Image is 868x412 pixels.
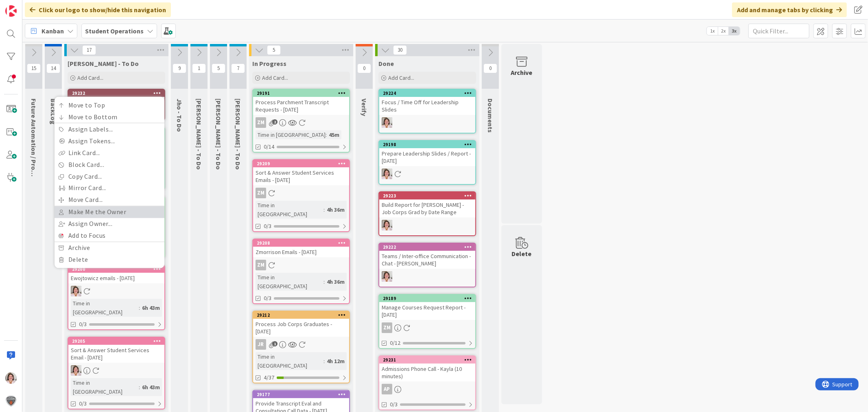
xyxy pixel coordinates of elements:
[382,117,392,128] img: EW
[72,266,164,272] div: 29200
[253,239,349,247] div: 29208
[357,64,371,73] span: 0
[379,199,475,217] div: Build Report for [PERSON_NAME] - Job Corps Grad by Date Range
[257,392,349,397] div: 29177
[55,159,164,171] a: Block Card...
[325,277,347,286] div: 4h 36m
[379,364,475,381] div: Admissions Phone Call - Kayla (10 minutes)
[382,271,392,282] img: EW
[55,242,164,254] a: Archive
[393,45,407,55] span: 30
[486,99,494,133] span: Documents
[68,90,164,115] div: 29232Move to TopMove to BottomAssign Labels...Assign Tokens...Link Card...Block Card...Copy Card....
[71,286,81,296] img: EW
[718,27,729,35] span: 2x
[267,45,281,55] span: 5
[140,383,162,392] div: 6h 43m
[253,97,349,115] div: Process Parchment Transcript Requests - [DATE]
[324,277,325,286] span: :
[382,220,392,230] img: EW
[383,90,475,96] div: 29224
[252,59,286,68] span: In Progress
[379,141,475,166] div: 29198Prepare Leadership Slides / Report - [DATE]
[55,194,164,206] a: Move Card...
[17,1,37,11] span: Support
[327,130,341,139] div: 45m
[264,142,274,151] span: 0/14
[379,169,475,179] div: EW
[256,339,266,350] div: JR
[264,222,271,230] span: 0/3
[5,395,17,407] img: avatar
[379,148,475,166] div: Prepare Leadership Slides / Report - [DATE]
[257,312,349,318] div: 29212
[72,338,164,344] div: 29205
[55,254,164,266] a: Delete
[256,117,266,128] div: ZM
[253,247,349,257] div: Zmorrison Emails - [DATE]
[256,188,266,198] div: ZM
[192,64,206,73] span: 1
[256,352,324,370] div: Time in [GEOGRAPHIC_DATA]
[379,356,475,364] div: 29231
[5,373,17,384] img: EW
[379,295,475,302] div: 29189
[748,24,809,38] input: Quick Filter...
[42,26,64,36] span: Kanban
[379,192,475,217] div: 29223Build Report for [PERSON_NAME] - Job Corps Grad by Date Range
[82,45,96,55] span: 17
[326,130,327,139] span: :
[512,249,532,259] div: Delete
[55,99,164,111] a: Move to Top
[732,2,847,17] div: Add and manage tabs by clicking
[257,90,349,96] div: 29191
[231,64,245,73] span: 7
[140,303,162,312] div: 6h 43m
[253,90,349,97] div: 29191
[68,337,164,363] div: 29205Sort & Answer Student Services Email - [DATE]
[383,296,475,301] div: 29189
[5,5,17,17] img: Visit kanbanzone.com
[195,99,203,170] span: Zaida - To Do
[68,337,164,345] div: 29205
[55,218,164,230] a: Assign Owner...
[483,64,497,73] span: 0
[55,123,164,135] a: Assign Labels...
[71,365,81,376] img: EW
[68,345,164,363] div: Sort & Answer Student Services Email - [DATE]
[382,322,392,333] div: ZM
[511,68,533,77] div: Archive
[264,373,274,382] span: 4/37
[25,2,171,17] div: Click our logo to show/hide this navigation
[325,205,347,214] div: 4h 36m
[253,311,349,337] div: 29212Process Job Corps Graduates - [DATE]
[68,265,164,273] div: 29200
[379,220,475,230] div: EW
[379,384,475,394] div: AP
[71,299,139,317] div: Time in [GEOGRAPHIC_DATA]
[253,311,349,319] div: 29212
[256,130,326,139] div: Time in [GEOGRAPHIC_DATA]
[379,117,475,128] div: EW
[390,400,398,409] span: 0/3
[383,193,475,199] div: 29223
[360,99,368,116] span: Verify
[379,90,475,115] div: 29224Focus / Time Off for Leadership Slides
[253,117,349,128] div: ZM
[85,27,144,35] b: Student Operations
[68,365,164,376] div: EW
[55,206,164,218] a: Make Me the Owner
[257,240,349,246] div: 29208
[256,260,266,270] div: ZM
[253,239,349,257] div: 29208Zmorrison Emails - [DATE]
[173,64,186,73] span: 9
[378,59,394,68] span: Done
[262,74,288,81] span: Add Card...
[253,339,349,350] div: JR
[46,64,60,73] span: 14
[68,273,164,283] div: Ewojtowicz emails - [DATE]
[68,286,164,296] div: EW
[379,356,475,381] div: 29231Admissions Phone Call - Kayla (10 minutes)
[382,384,392,394] div: AP
[379,322,475,333] div: ZM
